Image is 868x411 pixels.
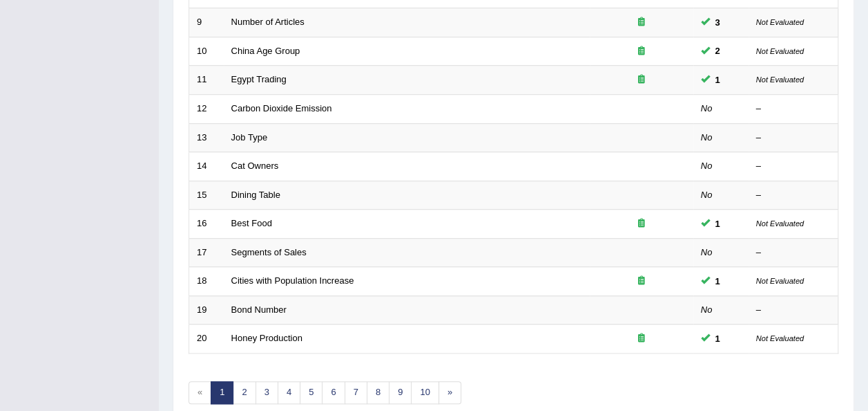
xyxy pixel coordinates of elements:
[701,161,713,171] em: No
[701,304,713,315] em: No
[189,325,224,354] td: 20
[189,238,224,267] td: 17
[300,381,322,404] a: 5
[189,123,224,152] td: 13
[231,161,279,171] a: Cat Owners
[756,18,804,26] small: Not Evaluated
[701,132,713,143] em: No
[597,16,686,29] div: Exam occurring question
[710,15,726,30] span: You can still take this question
[701,103,713,113] em: No
[189,381,211,404] span: «
[189,210,224,239] td: 16
[411,381,438,404] a: 10
[701,190,713,200] em: No
[189,66,224,95] td: 11
[231,103,332,113] a: Carbon Dioxide Emission
[231,132,268,143] a: Job Type
[345,381,367,404] a: 7
[189,8,224,37] td: 9
[389,381,412,404] a: 9
[231,275,354,286] a: Cities with Population Increase
[189,94,224,123] td: 12
[438,381,461,404] a: »
[597,332,686,345] div: Exam occurring question
[211,381,233,404] a: 1
[756,75,804,84] small: Not Evaluated
[367,381,389,404] a: 8
[233,381,255,404] a: 2
[231,333,302,343] a: Honey Production
[756,304,831,317] div: –
[231,247,307,257] a: Segments of Sales
[231,46,300,56] a: China Age Group
[756,189,831,202] div: –
[255,381,278,404] a: 3
[710,217,726,231] span: You can still take this question
[756,219,804,228] small: Not Evaluated
[756,277,804,285] small: Not Evaluated
[597,217,686,230] div: Exam occurring question
[597,275,686,288] div: Exam occurring question
[710,274,726,289] span: You can still take this question
[597,73,686,86] div: Exam occurring question
[597,45,686,58] div: Exam occurring question
[231,17,305,27] a: Number of Articles
[756,102,831,116] div: –
[756,47,804,55] small: Not Evaluated
[231,74,287,84] a: Egypt Trading
[322,381,345,404] a: 6
[756,160,831,173] div: –
[701,247,713,257] em: No
[189,267,224,296] td: 18
[231,218,272,228] a: Best Food
[756,246,831,259] div: –
[756,334,804,342] small: Not Evaluated
[710,73,726,87] span: You can still take this question
[710,44,726,58] span: You can still take this question
[278,381,300,404] a: 4
[710,331,726,346] span: You can still take this question
[756,131,831,145] div: –
[189,295,224,325] td: 19
[231,304,287,315] a: Bond Number
[189,152,224,181] td: 14
[231,190,280,200] a: Dining Table
[189,181,224,210] td: 15
[189,37,224,66] td: 10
